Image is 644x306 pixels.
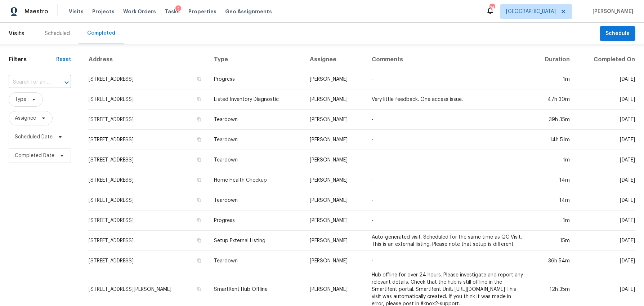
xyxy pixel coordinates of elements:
[530,210,576,231] td: 1m
[208,150,304,170] td: Teardown
[69,8,84,15] span: Visits
[15,96,26,103] span: Type
[366,170,530,190] td: -
[530,69,576,89] td: 1m
[208,170,304,190] td: Home Health Checkup
[366,231,530,251] td: Auto-generated visit. Scheduled for the same time as QC Visit. This is an external listing. Pleas...
[576,170,635,190] td: [DATE]
[366,210,530,231] td: -
[366,89,530,110] td: Very little feedback. One access issue.
[590,8,633,15] span: [PERSON_NAME]
[9,26,24,41] span: Visits
[576,50,635,69] th: Completed On
[196,156,202,163] button: Copy Address
[489,4,495,12] div: 74
[56,56,71,63] div: Reset
[196,116,202,123] button: Copy Address
[15,133,53,141] span: Scheduled Date
[530,231,576,251] td: 15m
[366,110,530,130] td: -
[576,69,635,89] td: [DATE]
[208,210,304,231] td: Progress
[15,152,54,159] span: Completed Date
[576,251,635,271] td: [DATE]
[88,110,208,130] td: [STREET_ADDRESS]
[196,177,202,183] button: Copy Address
[225,8,272,15] span: Geo Assignments
[88,251,208,271] td: [STREET_ADDRESS]
[576,190,635,210] td: [DATE]
[366,69,530,89] td: -
[304,170,366,190] td: [PERSON_NAME]
[196,96,202,102] button: Copy Address
[208,190,304,210] td: Teardown
[88,190,208,210] td: [STREET_ADDRESS]
[196,136,202,143] button: Copy Address
[88,69,208,89] td: [STREET_ADDRESS]
[304,110,366,130] td: [PERSON_NAME]
[605,29,630,38] span: Schedule
[576,210,635,231] td: [DATE]
[366,190,530,210] td: -
[62,77,72,88] button: Open
[208,130,304,150] td: Teardown
[196,217,202,223] button: Copy Address
[88,210,208,231] td: [STREET_ADDRESS]
[600,26,635,41] button: Schedule
[530,190,576,210] td: 14m
[196,286,202,292] button: Copy Address
[196,257,202,264] button: Copy Address
[88,231,208,251] td: [STREET_ADDRESS]
[165,9,180,14] span: Tasks
[530,89,576,110] td: 47h 30m
[576,110,635,130] td: [DATE]
[123,8,156,15] span: Work Orders
[304,50,366,69] th: Assignee
[304,130,366,150] td: [PERSON_NAME]
[304,210,366,231] td: [PERSON_NAME]
[208,231,304,251] td: Setup External Listing
[15,115,36,122] span: Assignee
[92,8,115,15] span: Projects
[196,197,202,203] button: Copy Address
[304,89,366,110] td: [PERSON_NAME]
[576,150,635,170] td: [DATE]
[366,50,530,69] th: Comments
[208,110,304,130] td: Teardown
[208,89,304,110] td: Listed Inventory Diagnostic
[196,76,202,82] button: Copy Address
[576,130,635,150] td: [DATE]
[530,170,576,190] td: 14m
[88,150,208,170] td: [STREET_ADDRESS]
[88,170,208,190] td: [STREET_ADDRESS]
[530,251,576,271] td: 36h 54m
[9,77,51,88] input: Search for an address...
[87,30,115,37] div: Completed
[9,56,56,63] h1: Filters
[576,89,635,110] td: [DATE]
[304,190,366,210] td: [PERSON_NAME]
[88,130,208,150] td: [STREET_ADDRESS]
[506,8,556,15] span: [GEOGRAPHIC_DATA]
[304,231,366,251] td: [PERSON_NAME]
[530,110,576,130] td: 39h 35m
[208,251,304,271] td: Teardown
[530,150,576,170] td: 1m
[188,8,216,15] span: Properties
[366,150,530,170] td: -
[304,251,366,271] td: [PERSON_NAME]
[208,50,304,69] th: Type
[208,69,304,89] td: Progress
[576,231,635,251] td: [DATE]
[304,150,366,170] td: [PERSON_NAME]
[196,237,202,244] button: Copy Address
[366,130,530,150] td: -
[88,50,208,69] th: Address
[530,130,576,150] td: 14h 51m
[530,50,576,69] th: Duration
[24,8,48,15] span: Maestro
[175,5,181,13] div: 2
[304,69,366,89] td: [PERSON_NAME]
[366,251,530,271] td: -
[88,89,208,110] td: [STREET_ADDRESS]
